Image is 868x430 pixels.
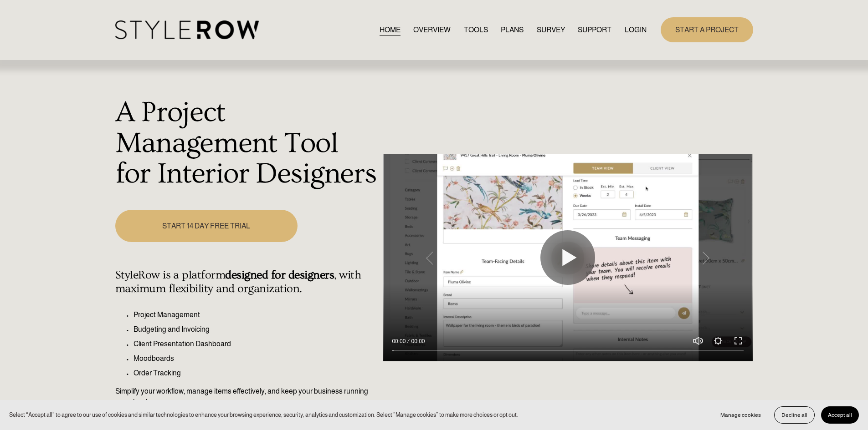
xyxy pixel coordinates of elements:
[720,412,761,418] span: Manage cookies
[134,353,378,364] p: Moodboards
[115,210,298,242] a: START 14 DAY FREE TRIAL
[821,406,859,424] button: Accept all
[408,337,427,346] div: Duration
[578,24,611,36] a: folder dropdown
[540,230,595,285] button: Play
[392,348,744,354] input: Seek
[225,268,334,282] strong: designed for designers
[413,24,451,36] a: OVERVIEW
[134,368,378,379] p: Order Tracking
[828,412,852,418] span: Accept all
[134,339,378,349] p: Client Presentation Dashboard
[774,406,815,424] button: Decline all
[781,412,807,418] span: Decline all
[464,24,488,36] a: TOOLS
[115,20,259,39] img: StyleRow
[115,97,378,190] h1: A Project Management Tool for Interior Designers
[115,268,378,296] h4: StyleRow is a platform , with maximum flexibility and organization.
[9,410,518,419] p: Select “Accept all” to agree to our use of cookies and similar technologies to enhance your brows...
[625,24,647,36] a: LOGIN
[578,25,611,35] span: SUPPORT
[134,324,378,335] p: Budgeting and Invoicing
[380,24,401,36] a: HOME
[115,386,378,408] p: Simplify your workflow, manage items effectively, and keep your business running seamlessly.
[661,17,753,42] a: START A PROJECT
[134,309,378,320] p: Project Management
[501,24,524,36] a: PLANS
[714,406,768,424] button: Manage cookies
[392,337,408,346] div: Current time
[537,24,565,36] a: SURVEY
